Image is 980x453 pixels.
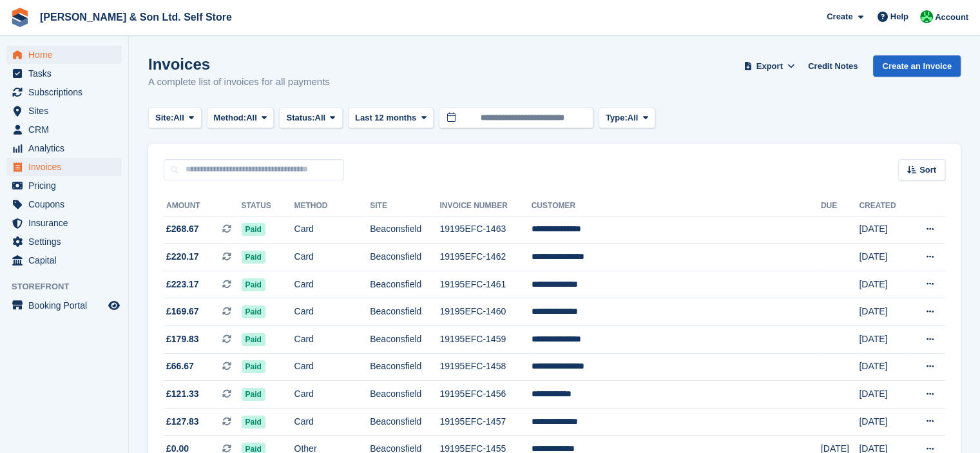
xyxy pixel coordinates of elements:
[28,177,106,195] span: Pricing
[532,196,821,217] th: Customer
[606,111,628,124] span: Type:
[28,233,106,251] span: Settings
[294,298,370,326] td: Card
[242,360,265,373] span: Paid
[859,196,908,217] th: Created
[439,381,531,409] td: 19195EFC-1456
[935,11,968,24] span: Account
[439,216,531,244] td: 19195EFC-1463
[859,244,908,271] td: [DATE]
[439,196,531,217] th: Invoice Number
[286,111,314,124] span: Status:
[6,83,122,101] a: menu
[242,196,294,217] th: Status
[859,298,908,326] td: [DATE]
[164,196,242,217] th: Amount
[439,298,531,326] td: 19195EFC-1460
[439,326,531,354] td: 19195EFC-1459
[294,244,370,271] td: Card
[148,55,330,73] h1: Invoices
[6,296,122,314] a: menu
[28,158,106,176] span: Invoices
[439,271,531,298] td: 19195EFC-1461
[106,298,122,313] a: Preview store
[6,139,122,157] a: menu
[920,10,933,23] img: Kelly Lowe
[242,388,265,401] span: Paid
[6,214,122,232] a: menu
[859,216,908,244] td: [DATE]
[28,120,106,139] span: CRM
[859,271,908,298] td: [DATE]
[628,111,639,124] span: All
[28,64,106,82] span: Tasks
[148,75,330,90] p: A complete list of invoices for all payments
[370,408,439,436] td: Beaconsfield
[173,111,184,124] span: All
[242,305,265,318] span: Paid
[741,55,798,77] button: Export
[28,251,106,269] span: Capital
[370,196,439,217] th: Site
[166,387,199,401] span: £121.33
[859,381,908,409] td: [DATE]
[6,102,122,120] a: menu
[294,196,370,217] th: Method
[6,177,122,195] a: menu
[28,46,106,64] span: Home
[370,326,439,354] td: Beaconsfield
[242,223,265,236] span: Paid
[873,55,961,77] a: Create an Invoice
[6,120,122,139] a: menu
[919,164,936,177] span: Sort
[166,333,199,346] span: £179.83
[242,416,265,429] span: Paid
[12,280,128,293] span: Storefront
[207,108,274,129] button: Method: All
[294,271,370,298] td: Card
[166,360,194,373] span: £66.67
[28,83,106,101] span: Subscriptions
[6,233,122,251] a: menu
[279,108,342,129] button: Status: All
[294,408,370,436] td: Card
[294,326,370,354] td: Card
[370,298,439,326] td: Beaconsfield
[6,195,122,213] a: menu
[827,10,852,23] span: Create
[166,250,199,264] span: £220.17
[242,333,265,346] span: Paid
[166,278,199,291] span: £223.17
[35,6,237,28] a: [PERSON_NAME] & Son Ltd. Self Store
[28,139,106,157] span: Analytics
[6,158,122,176] a: menu
[370,353,439,381] td: Beaconsfield
[214,111,247,124] span: Method:
[28,214,106,232] span: Insurance
[439,353,531,381] td: 19195EFC-1458
[294,353,370,381] td: Card
[890,10,908,23] span: Help
[756,60,783,73] span: Export
[246,111,257,124] span: All
[599,108,655,129] button: Type: All
[803,55,863,77] a: Credit Notes
[10,8,30,27] img: stora-icon-8386f47178a22dfd0bd8f6a31ec36ba5ce8667c1dd55bd0f319d3a0aa187defe.svg
[439,408,531,436] td: 19195EFC-1457
[28,195,106,213] span: Coupons
[6,251,122,269] a: menu
[166,415,199,429] span: £127.83
[439,244,531,271] td: 19195EFC-1462
[859,353,908,381] td: [DATE]
[28,102,106,120] span: Sites
[859,326,908,354] td: [DATE]
[370,244,439,271] td: Beaconsfield
[294,216,370,244] td: Card
[294,381,370,409] td: Card
[821,196,860,217] th: Due
[6,46,122,64] a: menu
[166,305,199,318] span: £169.67
[155,111,173,124] span: Site:
[6,64,122,82] a: menu
[28,296,106,314] span: Booking Portal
